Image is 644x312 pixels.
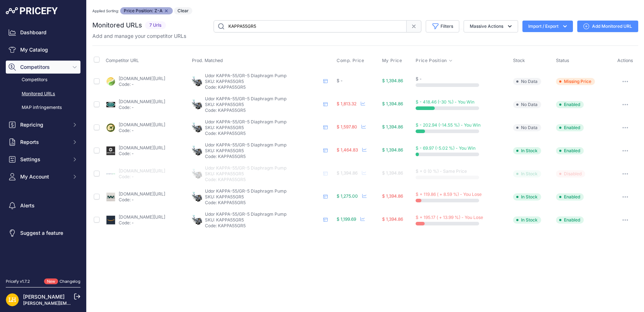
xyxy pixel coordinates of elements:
span: $ 1,394.86 [382,193,403,199]
span: Status [556,58,569,63]
span: Prod. Matched [192,58,223,63]
p: Add and manage your competitor URLs [92,32,186,40]
a: [DOMAIN_NAME][URL] [119,76,165,81]
span: Udor KAPPA-55/GR-5 Diaphragm Pump [205,211,286,217]
a: Suggest a feature [6,227,80,240]
p: Code: - [119,197,165,203]
span: No Data [513,124,541,131]
a: Alerts [6,199,80,212]
button: Clear [174,7,192,14]
span: $ 1,394.86 [382,78,403,83]
span: In Stock [513,193,541,201]
a: Add Monitored URL [577,21,638,32]
span: $ + 195.17 ( + 13.99 %) - You Lose [416,215,483,220]
button: Import / Export [522,21,573,32]
a: Monitored URLs [6,88,80,100]
img: Pricefy Logo [6,7,58,14]
h2: Monitored URLs [92,20,142,30]
button: Settings [6,153,80,166]
span: $ 1,394.86 [382,216,403,222]
span: Enabled [556,124,584,131]
span: Actions [617,58,633,63]
span: No Data [513,78,541,85]
a: MAP infringements [6,101,80,114]
span: My Account [20,173,67,180]
p: SKU: KAPPA55GR5 [205,217,320,223]
span: $ 1,464.83 [337,147,358,153]
span: Price Position: Z-A [120,7,173,14]
span: Comp. Price [337,58,364,63]
a: Changelog [60,279,80,284]
button: Repricing [6,118,80,131]
button: Price Position [416,58,452,63]
a: [PERSON_NAME] [23,294,65,300]
p: Code: KAPPA55GR5 [205,177,320,183]
span: Enabled [556,101,584,108]
p: SKU: KAPPA55GR5 [205,102,320,107]
span: 7 Urls [145,21,166,30]
p: SKU: KAPPA55GR5 [205,194,320,200]
p: Code: - [119,105,165,110]
div: $ - [337,78,379,84]
span: Udor KAPPA-55/GR-5 Diaphragm Pump [205,142,286,148]
input: Search [214,20,407,32]
a: [DOMAIN_NAME][URL] [119,168,165,173]
span: Udor KAPPA-55/GR-5 Diaphragm Pump [205,188,286,194]
span: New [44,278,58,285]
p: Code: - [119,82,165,87]
a: [DOMAIN_NAME][URL] [119,99,165,104]
p: Code: KAPPA55GR5 [205,84,320,90]
span: $ - 69.97 (-5.02 %) - You Win [416,145,476,151]
span: $ - 418.46 (-30 %) - You Win [416,99,474,105]
span: $ 1,394.86 [382,124,403,129]
div: Pricefy v1.7.2 [6,278,30,285]
a: [DOMAIN_NAME][URL] [119,145,165,150]
span: Stock [513,58,525,63]
p: Code: - [119,128,165,133]
a: My Catalog [6,43,80,56]
span: $ 1,275.00 [337,193,358,199]
span: In Stock [513,147,541,154]
small: Applied Sorting: [92,9,119,13]
span: $ 1,597.80 [337,124,357,129]
a: [DOMAIN_NAME][URL] [119,214,165,220]
span: $ 1,813.32 [337,101,356,106]
span: In Stock [513,170,541,177]
p: Code: KAPPA55GR5 [205,200,320,206]
p: Code: - [119,220,165,226]
a: Competitors [6,74,80,86]
button: My Account [6,170,80,183]
p: Code: KAPPA55GR5 [205,154,320,159]
span: $ 1,394.86 [382,101,403,106]
span: Price Position [416,58,447,63]
a: [PERSON_NAME][EMAIL_ADDRESS][DOMAIN_NAME] [23,300,134,306]
button: Filters [426,20,459,32]
button: Comp. Price [337,58,366,63]
span: Udor KAPPA-55/GR-5 Diaphragm Pump [205,165,286,171]
span: $ + 0 (0 %) - Same Price [416,168,467,174]
span: In Stock [513,216,541,224]
span: $ 1,394.86 [337,170,358,176]
span: Enabled [556,147,584,154]
span: No Data [513,101,541,108]
span: $ 1,394.86 [382,147,403,153]
p: Code: - [119,151,165,157]
span: Disabled [556,170,585,177]
a: [DOMAIN_NAME][URL] [119,191,165,197]
p: Code: KAPPA55GR5 [205,107,320,113]
span: Udor KAPPA-55/GR-5 Diaphragm Pump [205,119,286,124]
a: [DOMAIN_NAME][URL] [119,122,165,127]
p: SKU: KAPPA55GR5 [205,148,320,154]
p: Code: KAPPA55GR5 [205,223,320,229]
a: Dashboard [6,26,80,39]
span: My Price [382,58,402,63]
span: Settings [20,156,67,163]
span: Competitors [20,63,67,71]
p: Code: KAPPA55GR5 [205,131,320,136]
p: SKU: KAPPA55GR5 [205,79,320,84]
span: Missing Price [556,78,595,85]
span: Enabled [556,216,584,224]
p: Code: - [119,174,165,180]
span: $ - 202.94 (-14.55 %) - You Win [416,122,481,128]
